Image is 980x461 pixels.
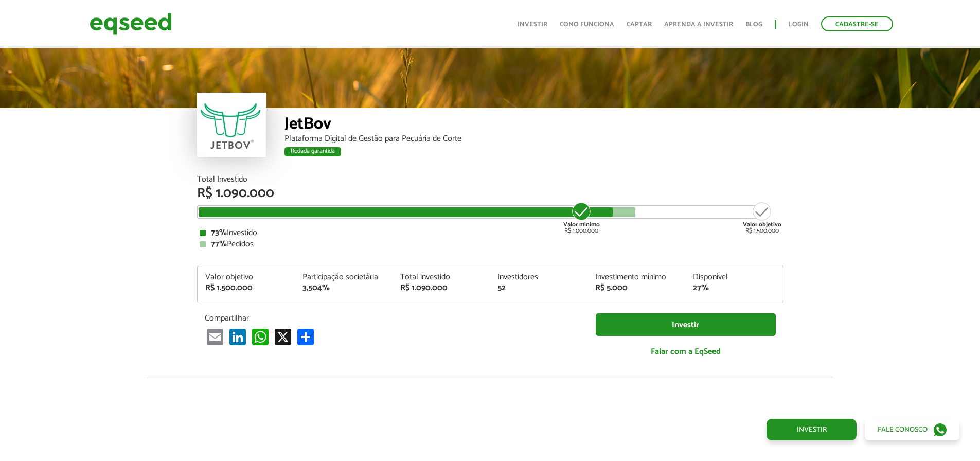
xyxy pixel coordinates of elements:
[205,313,580,323] p: Compartilhar:
[595,273,678,281] div: Investimento mínimo
[693,284,775,292] div: 27%
[200,240,781,249] div: Pedidos
[205,273,288,281] div: Valor objetivo
[295,328,316,345] a: Compartilhar
[789,21,809,28] a: Login
[518,21,547,28] a: Investir
[302,284,385,292] div: 3,504%
[865,419,959,440] a: Fale conosco
[497,284,580,292] div: 52
[197,175,783,184] div: Total Investido
[205,328,225,345] a: Email
[205,284,288,292] div: R$ 1.500.000
[743,201,781,234] div: R$ 1.500.000
[197,187,783,200] div: R$ 1.090.000
[745,21,762,28] a: Blog
[284,147,341,156] div: Rodada garantida
[596,341,776,362] a: Falar com a EqSeed
[821,16,893,31] a: Cadastre-se
[664,21,733,28] a: Aprenda a investir
[400,284,483,292] div: R$ 1.090.000
[596,313,776,336] a: Investir
[497,273,580,281] div: Investidores
[90,10,172,38] img: EqSeed
[627,21,652,28] a: Captar
[211,237,227,251] strong: 77%
[767,419,857,440] a: Investir
[273,328,293,345] a: X
[595,284,678,292] div: R$ 5.000
[563,220,600,229] strong: Valor mínimo
[400,273,483,281] div: Total investido
[211,226,227,240] strong: 73%
[693,273,775,281] div: Disponível
[284,116,783,135] div: JetBov
[250,328,271,345] a: WhatsApp
[743,220,781,229] strong: Valor objetivo
[560,21,614,28] a: Como funciona
[302,273,385,281] div: Participação societária
[200,229,781,237] div: Investido
[227,328,248,345] a: LinkedIn
[562,201,601,234] div: R$ 1.000.000
[284,135,783,143] div: Plataforma Digital de Gestão para Pecuária de Corte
